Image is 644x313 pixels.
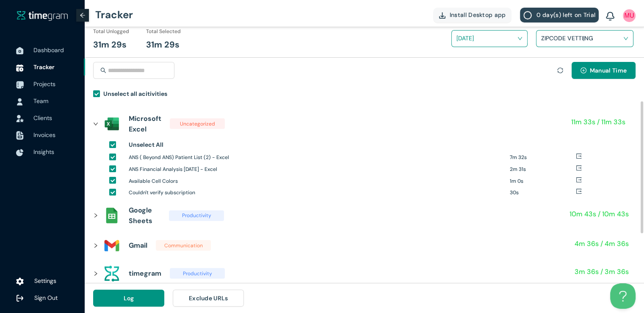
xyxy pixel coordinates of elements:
[572,62,636,79] button: plus-circleManual Time
[16,277,24,285] img: settings.78e04af822cf15d41b38c81147b09f22.svg
[93,38,127,51] h1: 31m 29s
[100,67,106,73] span: search
[590,66,627,75] span: Manual Time
[17,10,68,21] a: timegram
[33,148,54,156] span: Insights
[576,165,582,171] span: export
[103,207,120,224] img: assets%2Ficons%2Fsheets_official.png
[16,131,24,140] img: InvoiceIcon
[16,81,24,89] img: ProjectIcon
[129,240,147,251] h1: Gmail
[129,140,163,149] h1: Unselect All
[16,294,24,302] img: logOut.ca60ddd252d7bab9102ea2608abe0238.svg
[576,177,582,183] span: export
[129,177,503,185] h1: Available Cell Colors
[129,189,503,197] h1: Couldn't verify subscription
[576,188,582,194] span: export
[510,189,576,197] h1: 30s
[129,154,503,162] h1: ANS ( Beyond ANS) Patient List (2) - Excel
[33,114,52,122] span: Clients
[170,118,225,129] span: Uncategorized
[93,213,98,218] span: right
[16,47,24,55] img: DashboardIcon
[450,10,506,20] span: Install Desktop app
[103,89,167,98] h1: Unselect all acitivities
[16,98,24,106] img: UserIcon
[439,12,445,19] img: DownloadApp
[33,97,48,105] span: Team
[93,290,164,307] button: Log
[129,113,161,134] h1: Microsoft Excel
[146,38,180,51] h1: 31m 29s
[129,205,160,226] h1: Google Sheets
[93,28,129,36] h1: Total Unlogged
[124,293,134,303] span: Log
[520,8,599,22] button: 0 day(s) left on Trial
[103,115,120,132] img: assets%2Ficons%2Ficons8-microsoft-excel-2019-240.png
[173,290,244,307] button: Exclude URLs
[575,266,629,277] h1: 3m 36s / 3m 36s
[93,121,98,126] span: right
[33,63,55,71] span: Tracker
[510,165,576,173] h1: 2m 31s
[80,12,86,18] span: arrow-left
[576,153,582,159] span: export
[510,154,576,162] h1: 7m 32s
[16,149,24,156] img: InsightsIcon
[571,117,625,127] h1: 11m 33s / 11m 33s
[610,283,636,309] iframe: Toggle Customer Support
[580,67,586,74] span: plus-circle
[93,271,98,276] span: right
[146,28,181,36] h1: Total Selected
[541,32,641,45] h1: ZIPCODE VETTI|NG
[103,237,120,254] img: assets%2Ficons%2Ficons8-gmail-240.png
[170,268,225,279] span: Productivity
[510,177,576,185] h1: 1m 0s
[606,12,614,21] img: BellIcon
[129,268,161,279] h1: timegram
[536,10,595,20] span: 0 day(s) left on Trial
[16,115,24,122] img: InvoiceIcon
[95,2,133,28] h1: Tracker
[623,9,636,22] img: UserIcon
[156,240,211,251] span: Communication
[189,293,228,303] span: Exclude URLs
[34,294,58,302] span: Sign Out
[569,209,629,219] h1: 10m 43s / 10m 43s
[129,165,503,173] h1: ANS Financial Analysis [DATE] - Excel
[34,277,56,285] span: Settings
[169,210,224,221] span: Productivity
[33,46,64,54] span: Dashboard
[575,238,629,249] h1: 4m 36s / 4m 36s
[557,67,563,73] span: sync
[17,10,68,20] img: timegram
[33,80,55,88] span: Projects
[103,265,120,282] img: assets%2Ficons%2Ftg.png
[433,8,512,22] button: Install Desktop app
[16,64,24,72] img: TimeTrackerIcon
[93,243,98,248] span: right
[33,131,55,139] span: Invoices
